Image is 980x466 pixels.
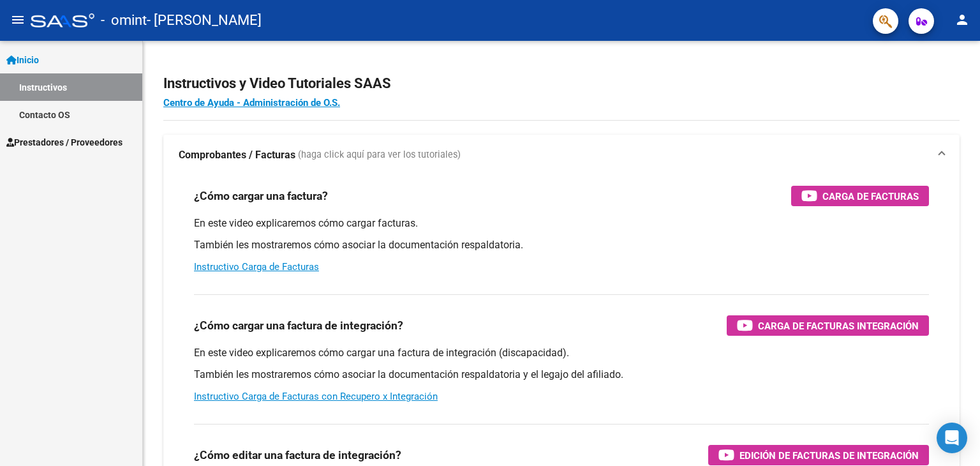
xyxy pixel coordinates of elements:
[194,317,403,334] h3: ¿Cómo cargar una factura de integración?
[758,318,919,334] span: Carga de Facturas Integración
[163,71,960,96] h2: Instructivos y Video Tutoriales SAAS
[822,188,919,204] span: Carga de Facturas
[194,368,929,382] p: También les mostraremos cómo asociar la documentación respaldatoria y el legajo del afiliado.
[194,391,438,402] a: Instructivo Carga de Facturas con Recupero x Integración
[10,12,26,27] mat-icon: menu
[194,446,401,464] h3: ¿Cómo editar una factura de integración?
[194,346,929,360] p: En este video explicaremos cómo cargar una factura de integración (discapacidad).
[194,238,929,252] p: También les mostraremos cómo asociar la documentación respaldatoria.
[298,148,461,162] span: (haga click aquí para ver los tutoriales)
[708,445,929,465] button: Edición de Facturas de integración
[194,187,328,205] h3: ¿Cómo cargar una factura?
[179,148,295,162] strong: Comprobantes / Facturas
[6,135,122,149] span: Prestadores / Proveedores
[727,315,929,336] button: Carga de Facturas Integración
[194,261,319,273] a: Instructivo Carga de Facturas
[739,447,919,463] span: Edición de Facturas de integración
[954,12,970,27] mat-icon: person
[147,6,262,34] span: - [PERSON_NAME]
[6,53,39,67] span: Inicio
[937,423,967,453] div: Open Intercom Messenger
[163,97,340,109] a: Centro de Ayuda - Administración de O.S.
[101,6,147,34] span: - omint
[163,135,960,176] mat-expansion-panel-header: Comprobantes / Facturas (haga click aquí para ver los tutoriales)
[791,186,929,206] button: Carga de Facturas
[194,216,929,230] p: En este video explicaremos cómo cargar facturas.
